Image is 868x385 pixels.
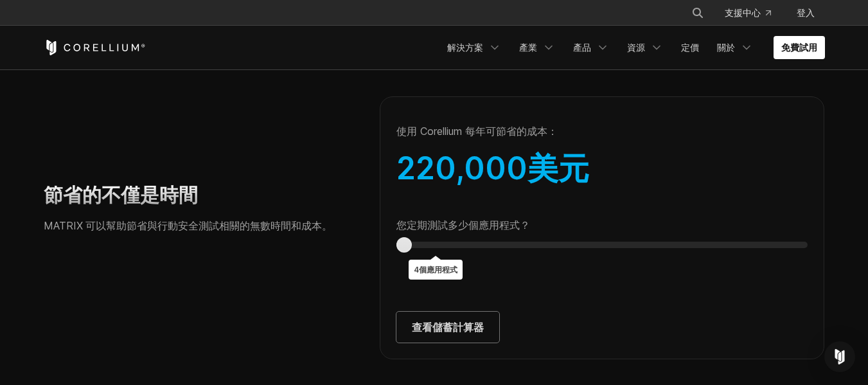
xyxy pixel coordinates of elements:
[44,183,198,206] font: 節省的不僅是時間
[686,1,709,24] button: 搜尋
[717,42,735,53] font: 關於
[447,42,483,53] font: 解決方案
[573,42,591,53] font: 產品
[396,312,499,343] a: 查看儲蓄計算器
[519,42,537,53] font: 產業
[412,321,484,334] font: 查看儲蓄計算器
[725,7,761,18] font: 支援中心
[85,219,332,232] font: 可以幫助節省與行動安全測試相關的無數時間和成本。
[414,265,457,274] font: 4個應用程式
[781,42,817,53] font: 免費試用
[44,219,83,232] font: MATRIX
[396,149,527,187] span: 220,000
[824,341,855,372] div: 開啟 Intercom Messenger
[44,40,146,55] a: 科雷利姆之家
[676,1,825,24] div: 導航選單
[797,7,815,18] font: 登入
[681,42,699,53] font: 定價
[627,42,645,53] font: 資源
[527,149,589,187] font: 美元
[396,125,558,138] font: 使用 Corellium 每年可節省的成本：
[396,219,530,231] font: 您定期測試多少個應用程式？
[439,36,825,59] div: 導航選單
